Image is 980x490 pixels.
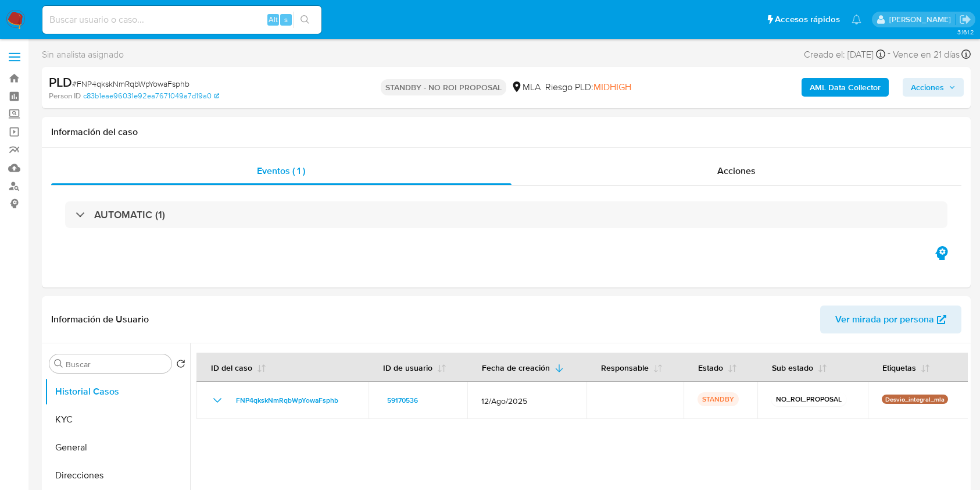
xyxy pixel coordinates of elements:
[593,80,631,94] span: MIDHIGH
[545,81,631,94] span: Riesgo PLD:
[381,79,506,95] p: STANDBY - NO ROI PROPOSAL
[45,461,190,489] button: Direcciones
[893,48,960,61] span: Vence en 21 días
[717,164,756,177] span: Acciones
[888,47,890,62] span: -
[94,208,165,221] h3: AUTOMATIC (1)
[257,164,305,177] span: Eventos ( 1 )
[903,78,964,97] button: Acciones
[810,78,881,97] b: AML Data Collector
[49,73,72,91] b: PLD
[83,91,219,101] a: c83b1eae96031e92ea7671049a7d19a0
[911,78,944,97] span: Acciones
[176,359,185,372] button: Volver al orden por defecto
[804,47,885,62] div: Creado el: [DATE]
[66,359,167,370] input: Buscar
[293,12,317,28] button: search-icon
[511,81,541,94] div: MLA
[45,406,190,434] button: KYC
[284,14,288,25] span: s
[51,314,149,325] h1: Información de Usuario
[72,78,189,90] span: # FNP4qkskNmRqbWpYowaFsphb
[852,15,861,24] a: Notificaciones
[49,91,81,101] b: Person ID
[45,434,190,461] button: General
[775,13,840,26] span: Accesos rápidos
[45,378,190,406] button: Historial Casos
[54,359,63,368] button: Buscar
[269,14,278,25] span: Alt
[65,201,947,228] div: AUTOMATIC (1)
[959,13,971,26] a: Salir
[42,48,124,61] span: Sin analista asignado
[42,12,321,27] input: Buscar usuario o caso...
[51,126,961,138] h1: Información del caso
[802,78,889,97] button: AML Data Collector
[889,14,955,25] p: julieta.rodriguez@mercadolibre.com
[820,306,961,333] button: Ver mirada por persona
[835,306,934,333] span: Ver mirada por persona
